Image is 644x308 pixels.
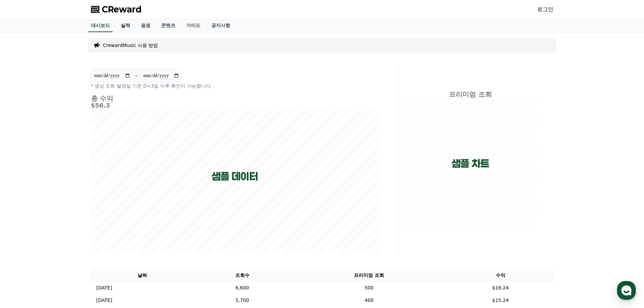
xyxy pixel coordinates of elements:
p: [DATE] [96,297,112,304]
h4: 프리미엄 조회 [404,91,537,98]
p: ~ [135,72,139,80]
th: 프리미엄 조회 [290,269,448,282]
th: 날짜 [91,269,194,282]
th: 수익 [448,269,553,282]
a: 콘텐츠 [156,19,181,32]
td: $16.24 [448,282,553,294]
span: 설정 [104,224,113,230]
span: CReward [102,4,142,15]
p: * 영상 조회 발생일 기준 D+3일 이후 확인이 가능합니다. [91,82,379,89]
span: 대화 [62,225,70,230]
td: 5,700 [194,294,290,307]
a: 로그인 [537,5,553,14]
td: 500 [290,282,448,294]
h4: 총 수익 [91,95,379,102]
a: 공지사항 [206,19,236,32]
a: 가이드 [181,19,206,32]
a: 홈 [2,214,45,231]
a: 대시보드 [88,19,113,32]
a: CrewardMusic 사용 방법 [103,42,158,49]
a: 대화 [45,214,87,231]
p: 샘플 차트 [452,158,489,170]
a: 실적 [115,19,136,32]
td: 400 [290,294,448,307]
td: $15.24 [448,294,553,307]
th: 조회수 [194,269,290,282]
h5: $56.3 [91,102,379,109]
a: CReward [91,4,142,15]
td: 6,600 [194,282,290,294]
p: 샘플 데이터 [212,170,258,183]
p: [DATE] [96,284,112,291]
span: 홈 [21,224,25,230]
a: 음원 [136,19,156,32]
a: 설정 [87,214,130,231]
